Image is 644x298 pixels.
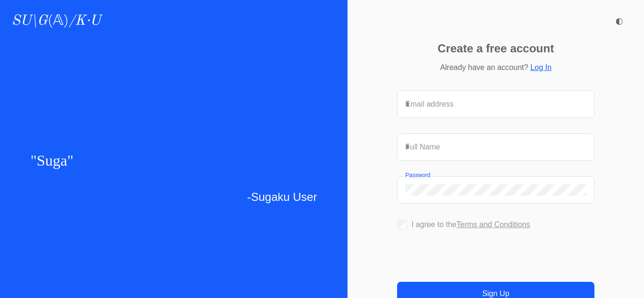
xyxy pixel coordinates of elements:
[531,63,552,71] a: Log In
[411,220,530,228] label: I agree to the
[11,12,101,30] a: SU\G(𝔸)/K·U
[69,14,101,28] i: /K·U
[438,43,554,54] p: Create a free account
[457,220,531,228] a: Terms and Conditions
[31,149,317,173] p: " "
[31,188,317,206] p: -Sugaku User
[615,17,623,25] span: ◐
[440,63,528,71] span: Already have an account?
[37,152,67,169] span: Suga
[610,11,629,30] button: ◐
[11,14,48,28] i: SU\G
